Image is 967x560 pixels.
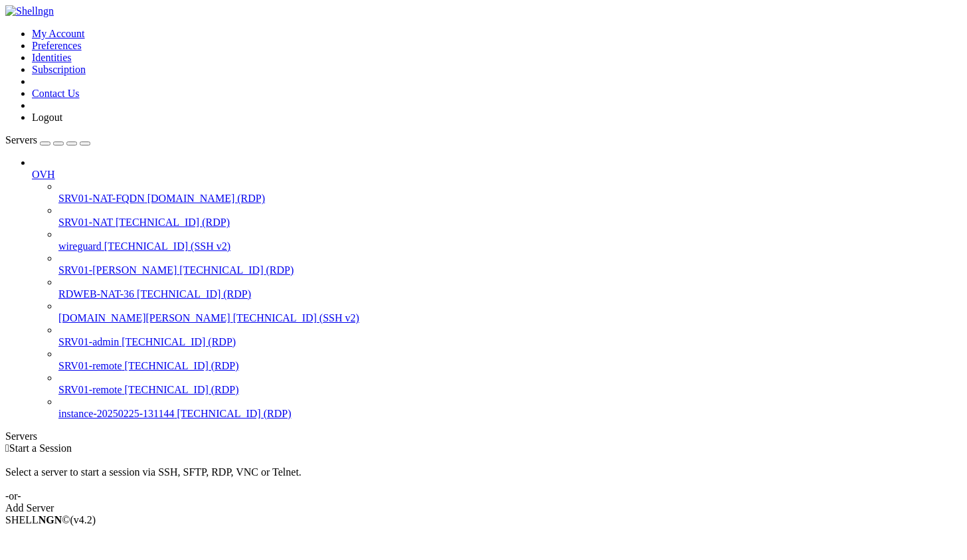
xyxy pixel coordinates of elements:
a: My Account [32,28,85,39]
span: [TECHNICAL_ID] (RDP) [177,408,291,419]
span:  [5,442,9,454]
div: Select a server to start a session via SSH, SFTP, RDP, VNC or Telnet. -or- [5,454,962,502]
li: SRV01-remote [TECHNICAL_ID] (RDP) [58,372,962,396]
span: [TECHNICAL_ID] (RDP) [179,264,294,276]
span: [TECHNICAL_ID] (RDP) [125,384,239,395]
span: SRV01-admin [58,336,119,347]
span: OVH [32,169,55,180]
a: OVH [32,169,962,181]
span: Servers [5,134,37,145]
span: SRV01-[PERSON_NAME] [58,264,177,276]
span: SRV01-NAT [58,217,113,228]
span: [TECHNICAL_ID] (SSH v2) [233,312,359,324]
li: wireguard [TECHNICAL_ID] (SSH v2) [58,229,962,252]
span: [TECHNICAL_ID] (RDP) [137,288,251,300]
a: SRV01-NAT-FQDN [DOMAIN_NAME] (RDP) [58,193,962,205]
li: SRV01-admin [TECHNICAL_ID] (RDP) [58,324,962,348]
span: [DOMAIN_NAME][PERSON_NAME] [58,312,230,324]
li: SRV01-NAT [TECHNICAL_ID] (RDP) [58,205,962,229]
li: SRV01-[PERSON_NAME] [TECHNICAL_ID] (RDP) [58,252,962,276]
span: [TECHNICAL_ID] (RDP) [122,336,236,347]
span: [TECHNICAL_ID] (RDP) [125,360,239,371]
span: SRV01-NAT-FQDN [58,193,145,204]
a: SRV01-remote [TECHNICAL_ID] (RDP) [58,360,962,372]
span: [DOMAIN_NAME] (RDP) [147,193,265,204]
div: Servers [5,430,962,442]
a: Preferences [32,40,82,51]
span: [TECHNICAL_ID] (RDP) [116,217,230,228]
li: OVH [32,157,962,420]
div: Add Server [5,502,962,514]
span: Start a Session [9,442,72,454]
a: instance-20250225-131144 [TECHNICAL_ID] (RDP) [58,408,962,420]
span: SHELL © [5,514,96,525]
li: [DOMAIN_NAME][PERSON_NAME] [TECHNICAL_ID] (SSH v2) [58,300,962,324]
a: SRV01-[PERSON_NAME] [TECHNICAL_ID] (RDP) [58,264,962,276]
a: Identities [32,52,72,63]
li: RDWEB-NAT-36 [TECHNICAL_ID] (RDP) [58,276,962,300]
a: Contact Us [32,88,80,99]
a: Logout [32,112,62,123]
li: SRV01-remote [TECHNICAL_ID] (RDP) [58,348,962,372]
span: instance-20250225-131144 [58,408,174,419]
li: SRV01-NAT-FQDN [DOMAIN_NAME] (RDP) [58,181,962,205]
li: instance-20250225-131144 [TECHNICAL_ID] (RDP) [58,396,962,420]
span: [TECHNICAL_ID] (SSH v2) [104,240,230,252]
span: SRV01-remote [58,360,122,371]
span: wireguard [58,240,102,252]
a: SRV01-remote [TECHNICAL_ID] (RDP) [58,384,962,396]
img: Shellngn [5,5,54,17]
a: SRV01-admin [TECHNICAL_ID] (RDP) [58,336,962,348]
a: SRV01-NAT [TECHNICAL_ID] (RDP) [58,217,962,229]
a: Subscription [32,64,86,75]
a: Servers [5,134,90,145]
span: SRV01-remote [58,384,122,395]
a: wireguard [TECHNICAL_ID] (SSH v2) [58,240,962,252]
span: RDWEB-NAT-36 [58,288,134,300]
a: [DOMAIN_NAME][PERSON_NAME] [TECHNICAL_ID] (SSH v2) [58,312,962,324]
a: RDWEB-NAT-36 [TECHNICAL_ID] (RDP) [58,288,962,300]
span: 4.2.0 [70,514,96,525]
b: NGN [39,514,62,525]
